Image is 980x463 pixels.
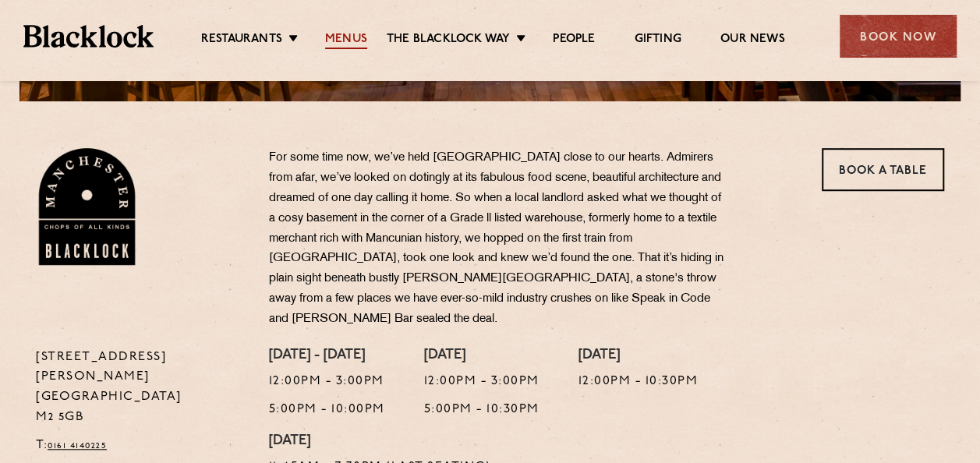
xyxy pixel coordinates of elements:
img: BL_Textured_Logo-footer-cropped.svg [23,25,154,47]
a: Gifting [634,32,681,49]
h4: [DATE] [424,348,540,365]
p: 5:00pm - 10:00pm [269,400,385,420]
a: Our News [720,32,785,49]
p: [STREET_ADDRESS][PERSON_NAME] [GEOGRAPHIC_DATA] M2 5GB [36,348,246,429]
p: 12:00pm - 3:00pm [424,372,540,392]
h4: [DATE] [269,433,491,451]
p: 12:00pm - 10:30pm [578,372,699,392]
a: 0161 4140225 [48,441,107,451]
a: Book a Table [822,148,944,191]
img: BL_Manchester_Logo-bleed.png [36,148,138,265]
div: Book Now [840,15,957,58]
a: The Blacklock Way [387,32,510,49]
a: Restaurants [201,32,282,49]
p: For some time now, we’ve held [GEOGRAPHIC_DATA] close to our hearts. Admirers from afar, we’ve lo... [269,148,729,330]
p: 12:00pm - 3:00pm [269,372,385,392]
a: Menus [325,32,367,49]
h4: [DATE] [578,348,699,365]
a: People [553,32,595,49]
p: 5:00pm - 10:30pm [424,400,540,420]
h4: [DATE] - [DATE] [269,348,385,365]
p: T: [36,436,246,456]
